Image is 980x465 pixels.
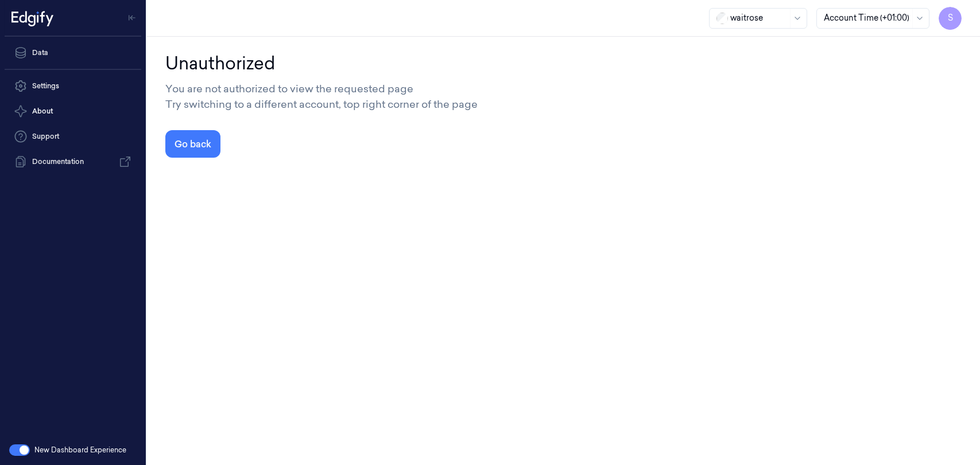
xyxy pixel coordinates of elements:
[5,125,141,148] a: Support
[939,7,962,30] button: S
[123,9,141,27] button: Toggle Navigation
[5,100,141,123] button: About
[5,75,141,97] a: Settings
[165,130,220,158] button: Go back
[165,50,962,76] div: Unauthorized
[5,150,141,173] a: Documentation
[5,41,141,64] a: Data
[165,81,962,112] div: You are not authorized to view the requested page Try switching to a different account, top right...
